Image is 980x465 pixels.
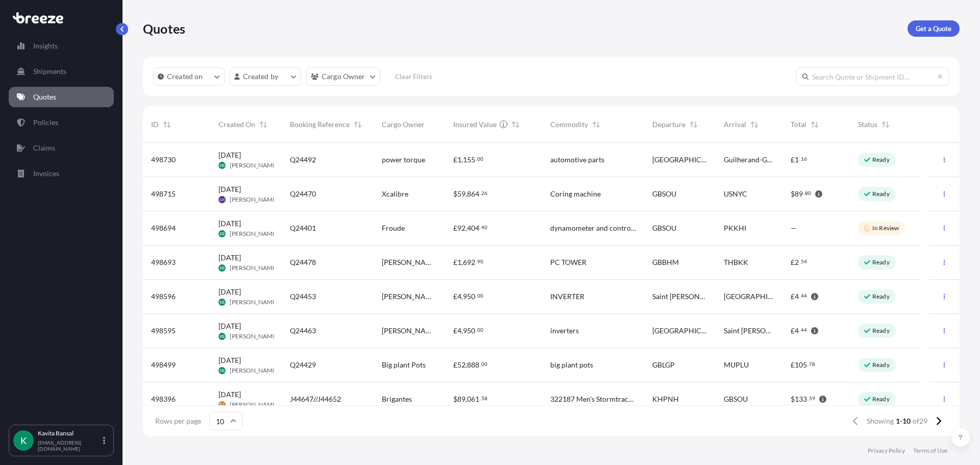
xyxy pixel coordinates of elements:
a: Insights [9,36,114,56]
a: Quotes [9,87,114,107]
span: KB [219,365,225,376]
span: 80 [805,191,811,195]
span: £ [453,156,457,163]
span: . [480,226,481,229]
button: cargoOwner Filter options [306,67,380,86]
span: . [476,260,477,263]
p: [EMAIL_ADDRESS][DOMAIN_NAME] [38,439,101,452]
span: 950 [463,293,475,300]
span: [GEOGRAPHIC_DATA] [652,326,707,336]
span: . [480,362,481,366]
span: 78 [809,362,815,366]
button: Sort [688,118,700,131]
span: £ [453,327,457,334]
span: , [461,259,463,266]
span: KB [219,297,225,307]
p: Ready [872,327,890,335]
span: Big plant Pots [382,360,426,370]
a: Invoices [9,163,114,184]
span: THBKK [724,257,748,267]
span: [DATE] [218,355,241,365]
span: 00 [477,328,483,332]
span: . [803,191,804,195]
p: Invoices [33,168,59,179]
button: Sort [352,118,364,131]
span: 1 [457,156,461,163]
span: 92 [457,225,465,232]
a: Get a Quote [908,20,960,37]
p: Ready [872,156,890,164]
span: , [461,293,463,300]
span: 00 [477,294,483,298]
span: [PERSON_NAME] [230,264,278,272]
span: £ [791,259,795,266]
button: createdOn Filter options [153,67,225,86]
a: Privacy Policy [868,447,905,455]
span: 133 [795,396,807,403]
span: [PERSON_NAME] [230,195,278,204]
span: . [476,328,477,332]
span: 692 [463,259,475,266]
span: [DATE] [218,253,241,263]
span: £ [453,225,457,232]
span: PC TOWER [550,257,586,267]
span: 888 [467,361,479,369]
p: Created by [243,71,279,82]
span: , [465,361,467,369]
span: Commodity [550,119,588,130]
span: . [480,191,481,195]
span: $ [453,396,457,403]
span: Q24463 [290,326,316,336]
span: 498693 [151,257,176,267]
p: Terms of Use [913,447,947,455]
span: KB [219,263,225,273]
span: 44 [801,328,807,332]
span: Insured Value [453,119,497,130]
span: 498396 [151,394,176,404]
span: 54 [801,260,807,263]
span: PKKHI [724,223,746,233]
span: [GEOGRAPHIC_DATA] [652,155,707,165]
span: dynamometer and controller [550,223,636,233]
span: Created On [218,119,255,130]
span: 322187 Men's Stormtracker Sensor Windbloc Gloves – By weight: 60% Polyester, 40% Goat Leather 322... [550,394,636,404]
span: [GEOGRAPHIC_DATA] [724,291,775,302]
span: Q24478 [290,257,316,267]
span: 1-10 [896,416,911,426]
span: 4 [795,293,799,300]
span: 498595 [151,326,176,336]
span: J44647//J44652 [290,394,341,404]
span: . [799,157,800,161]
span: Total [791,119,806,130]
span: [PERSON_NAME] Energy [382,291,437,302]
span: Q24492 [290,155,316,165]
p: Quotes [33,92,56,102]
span: Brigantes [382,394,412,404]
span: 00 [477,157,483,161]
span: , [465,190,467,198]
span: power torque [382,155,425,165]
span: INVERTER [550,291,584,302]
span: . [807,397,808,400]
span: GBBHM [652,257,679,267]
span: 00 [481,362,487,366]
p: Ready [872,292,890,301]
span: $ [791,396,795,403]
p: Ready [872,258,890,266]
span: [DATE] [218,389,241,400]
span: , [465,225,467,232]
p: Claims [33,143,55,153]
p: Policies [33,117,58,128]
span: [DATE] [218,150,241,160]
span: Coring machine [550,189,601,199]
span: 52 [457,361,465,369]
span: Froude [382,223,405,233]
span: 59 [809,397,815,400]
span: 26 [481,191,487,195]
span: 4 [457,327,461,334]
span: [DATE] [218,321,241,331]
span: GBLGP [652,360,675,370]
span: 59 [457,190,465,198]
span: KB [219,160,225,170]
span: 89 [795,190,803,198]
